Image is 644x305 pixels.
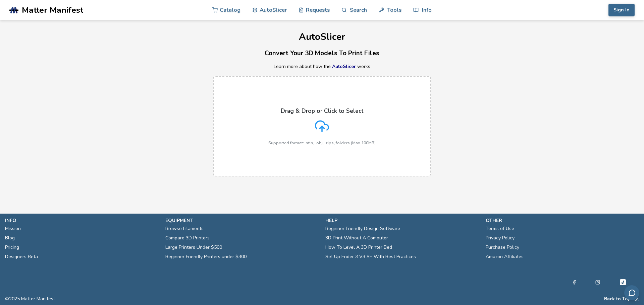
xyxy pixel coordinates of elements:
p: equipment [165,217,319,224]
p: info [5,217,159,224]
a: Facebook [572,278,577,286]
button: Sign In [608,4,635,16]
p: Supported format: .stls, .obj, .zips, folders (Max 100MB) [268,141,376,145]
a: Compare 3D Printers [165,233,210,243]
a: Large Printers Under $500 [165,243,222,252]
a: Beginner Friendly Design Software [325,224,400,233]
a: Amazon Affiliates [486,252,524,261]
a: Browse Filaments [165,224,204,233]
a: Tiktok [619,278,627,286]
span: © 2025 Matter Manifest [5,296,55,302]
span: Matter Manifest [22,5,83,15]
a: Privacy Policy [486,233,515,243]
a: Terms of Use [486,224,514,233]
p: other [486,217,639,224]
button: Send feedback via email [624,285,639,300]
a: Pricing [5,243,19,252]
a: How To Level A 3D Printer Bed [325,243,392,252]
a: Purchase Policy [486,243,519,252]
a: Instagram [595,278,600,286]
a: 3D Print Without A Computer [325,233,388,243]
a: AutoSlicer [332,63,356,70]
a: Designers Beta [5,252,38,261]
a: Blog [5,233,15,243]
button: Back to Top [604,296,631,302]
p: help [325,217,479,224]
a: Mission [5,224,21,233]
p: Drag & Drop or Click to Select [281,107,363,114]
a: Beginner Friendly Printers under $300 [165,252,247,261]
a: Set Up Ender 3 V3 SE With Best Practices [325,252,416,261]
a: RSS Feed [634,296,639,302]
